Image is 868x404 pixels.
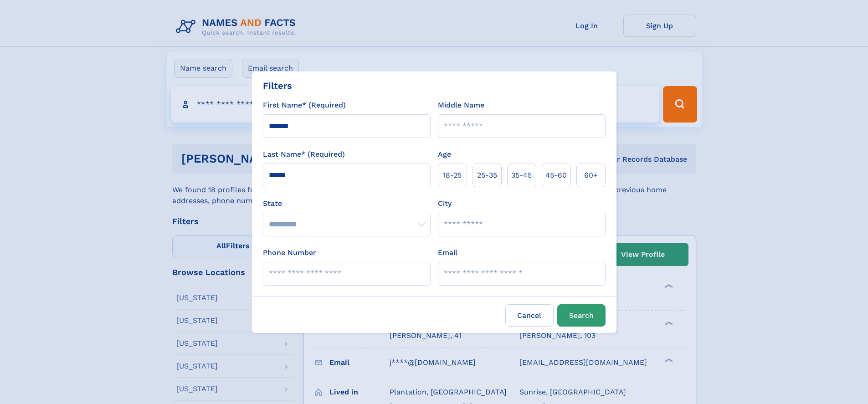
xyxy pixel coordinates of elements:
span: 45‑60 [545,170,567,181]
label: Email [438,247,457,258]
label: State [263,198,431,209]
label: Middle Name [438,100,484,111]
label: Age [438,149,451,160]
label: City [438,198,452,209]
div: Filters [263,79,292,92]
label: Cancel [505,304,554,327]
label: Last Name* (Required) [263,149,345,160]
span: 18‑25 [443,170,462,181]
label: Phone Number [263,247,316,258]
button: Search [557,304,606,327]
span: 25‑35 [477,170,497,181]
span: 60+ [584,170,598,181]
span: 35‑45 [511,170,532,181]
label: First Name* (Required) [263,100,346,111]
